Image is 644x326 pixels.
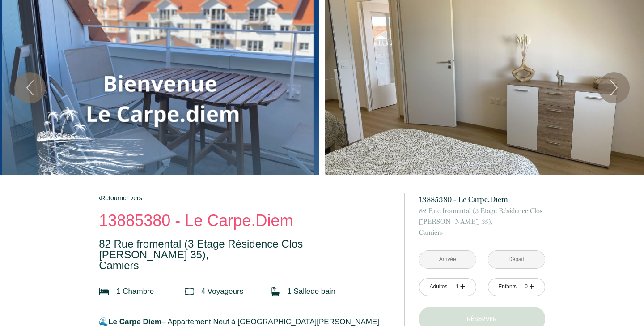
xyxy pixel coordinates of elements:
p: Camiers [419,206,545,238]
a: + [460,280,466,294]
strong: Le Carpe Diem [108,317,161,326]
p: 13885380 - Le Carpe.Diem [99,210,392,232]
p: Réserver [427,313,538,324]
span: s [240,287,244,296]
span: 82 Rue fromental (3 Etage Résidence Clos [PERSON_NAME] 35), [99,239,392,260]
div: Adultes [429,283,447,291]
p: 1 Salle de bain [287,285,335,298]
p: 4 Voyageur [201,285,244,298]
a: - [519,280,522,294]
a: - [450,280,453,294]
p: Camiers [99,239,392,271]
input: Départ [488,251,545,268]
a: Retourner vers [99,193,392,203]
p: 13885380 - Le Carpe.Diem [419,193,545,206]
span: 82 Rue fromental (3 Etage Résidence Clos [PERSON_NAME] 35), [419,206,545,227]
img: guests [185,287,194,296]
p: 1 Chambre [116,285,154,298]
input: Arrivée [419,251,476,268]
div: 1 [455,283,459,291]
button: Next [598,72,630,103]
div: Enfants [498,283,517,291]
button: Previous [14,72,46,103]
div: 0 [524,283,528,291]
a: + [529,280,534,294]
